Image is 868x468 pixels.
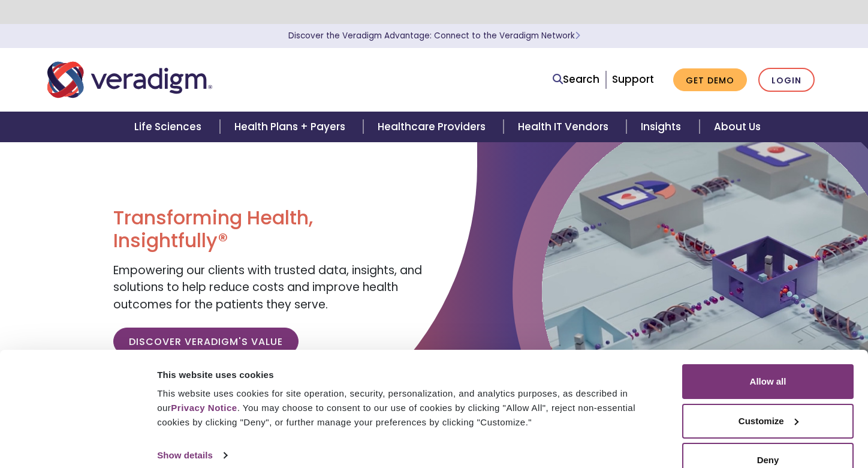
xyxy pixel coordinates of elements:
[626,112,699,142] a: Insights
[612,72,654,86] a: Support
[220,112,363,142] a: Health Plans + Payers
[682,404,854,439] button: Customize
[120,112,219,142] a: Life Sciences
[157,368,668,382] div: This website uses cookies
[157,446,227,464] a: Show details
[171,403,237,413] a: Privacy Notice
[157,386,668,430] div: This website uses cookies for site operation, security, personalization, and analytics purposes, ...
[700,112,775,142] a: About Us
[673,68,747,92] a: Get Demo
[504,112,626,142] a: Health IT Vendors
[758,68,815,92] a: Login
[113,262,422,313] span: Empowering our clients with trusted data, insights, and solutions to help reduce costs and improv...
[47,60,212,100] img: Veradigm logo
[575,30,580,41] span: Learn More
[288,30,580,41] a: Discover the Veradigm Advantage: Connect to the Veradigm NetworkLearn More
[682,364,854,399] button: Allow all
[113,328,299,355] a: Discover Veradigm's Value
[363,112,504,142] a: Healthcare Providers
[113,206,425,253] h1: Transforming Health, Insightfully®
[553,71,599,88] a: Search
